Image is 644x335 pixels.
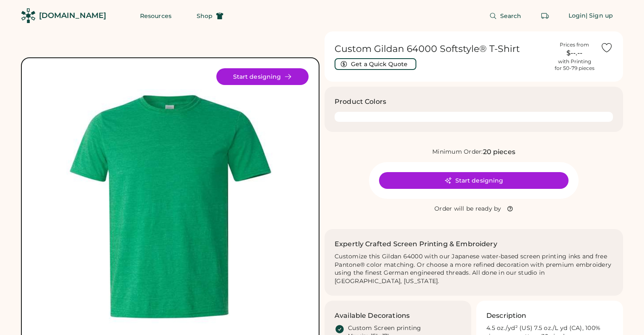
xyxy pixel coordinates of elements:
button: Start designing [379,172,569,189]
h3: Description [486,311,527,321]
h3: Available Decorations [335,311,410,321]
div: Prices from [560,41,589,48]
button: Start designing [216,68,309,85]
div: Custom Screen printing [348,324,421,332]
button: Get a Quick Quote [335,58,416,70]
button: Shop [187,8,234,24]
h1: Custom Gildan 64000 Softstyle® T-Shirt [335,43,548,55]
button: Search [479,8,532,24]
div: with Printing for 50-79 pieces [555,58,595,72]
div: Customize this Gildan 64000 with our Japanese water-based screen printing inks and free Pantone® ... [335,253,613,286]
h2: Expertly Crafted Screen Printing & Embroidery [335,239,497,249]
div: Order will be ready by [434,205,501,213]
div: Login [569,12,586,20]
div: Minimum Order: [432,148,483,156]
div: 20 pieces [483,147,515,157]
span: Shop [197,13,213,19]
img: Rendered Logo - Screens [21,8,36,23]
h3: Product Colors [335,97,386,107]
div: [DOMAIN_NAME] [39,10,106,21]
button: Retrieve an order [537,8,553,24]
button: Resources [130,8,182,24]
div: $--.-- [553,48,595,58]
span: Search [500,13,522,19]
div: | Sign up [586,12,613,20]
